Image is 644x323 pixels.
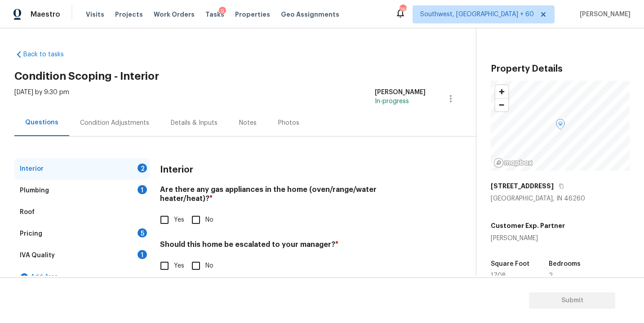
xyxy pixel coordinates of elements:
[31,10,60,19] span: Maestro
[576,10,631,19] span: [PERSON_NAME]
[491,234,565,243] div: [PERSON_NAME]
[138,250,147,259] div: 1
[171,118,218,127] div: Details & Inputs
[205,261,213,271] span: No
[495,85,508,98] button: Zoom in
[495,98,508,111] button: Zoom out
[14,50,101,59] a: Back to tasks
[86,10,104,19] span: Visits
[138,164,147,173] div: 2
[20,164,44,173] div: Interior
[80,118,149,127] div: Condition Adjustments
[160,165,193,174] h3: Interior
[491,273,506,279] span: 1708
[115,10,143,19] span: Projects
[20,229,42,238] div: Pricing
[400,5,406,14] div: 762
[491,64,630,73] h3: Property Details
[14,266,149,288] div: Add Area
[556,119,565,133] div: Map marker
[281,10,339,19] span: Geo Assignments
[160,185,426,207] h4: Are there any gas appliances in the home (oven/range/water heater/heat)?
[491,194,630,203] div: [GEOGRAPHIC_DATA], IN 46260
[493,158,533,168] a: Mapbox homepage
[174,215,184,225] span: Yes
[491,81,630,171] canvas: Map
[219,7,226,16] div: 9
[20,251,55,260] div: IVA Quality
[20,186,49,195] div: Plumbing
[557,182,565,190] button: Copy Address
[420,10,534,19] span: Southwest, [GEOGRAPHIC_DATA] + 60
[205,11,224,18] span: Tasks
[549,273,553,279] span: 2
[138,228,147,237] div: 5
[491,261,529,267] h5: Square Foot
[205,215,213,225] span: No
[14,88,69,109] div: [DATE] by 9:30 pm
[549,261,581,267] h5: Bedrooms
[174,261,184,271] span: Yes
[375,88,426,97] div: [PERSON_NAME]
[491,182,554,191] h5: [STREET_ADDRESS]
[235,10,270,19] span: Properties
[14,72,476,81] h2: Condition Scoping - Interior
[154,10,195,19] span: Work Orders
[278,118,299,127] div: Photos
[25,118,58,127] div: Questions
[160,240,426,253] h4: Should this home be escalated to your manager?
[20,208,35,217] div: Roof
[138,185,147,194] div: 1
[375,98,409,105] span: In-progress
[491,221,565,230] h5: Customer Exp. Partner
[239,118,257,127] div: Notes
